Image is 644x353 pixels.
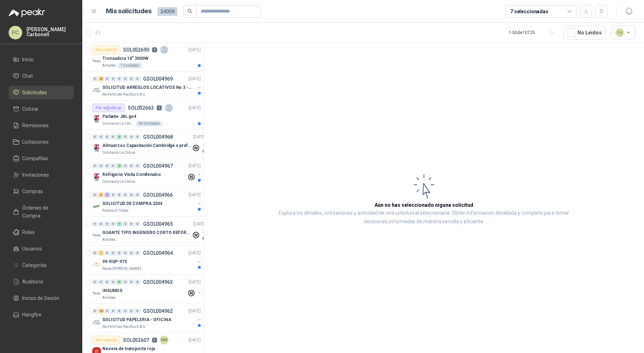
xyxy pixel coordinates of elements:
[143,251,173,256] p: GSOL004964
[143,163,173,168] p: GSOL004967
[123,134,128,139] div: 0
[92,202,101,211] img: Company Logo
[193,134,205,140] p: [DATE]
[22,204,67,220] span: Órdenes de Compra
[102,324,146,330] p: Rio Fertil del Pacífico S.A.S.
[102,55,148,62] p: Tronzadora 16” 3000W
[111,280,116,285] div: 0
[187,9,192,14] span: search
[102,200,162,207] p: SOLICITUD DE COMPRA 2204
[143,192,173,197] p: GSOL004966
[135,76,140,81] div: 0
[9,185,74,198] a: Compras
[92,336,120,344] div: Por cotizar
[92,76,98,81] div: 0
[9,119,74,132] a: Remisiones
[143,134,173,139] p: GSOL004968
[98,134,104,139] div: 0
[189,192,201,199] p: [DATE]
[123,309,128,314] div: 0
[102,113,136,120] p: Parlante JBL go4
[98,76,104,81] div: 26
[193,221,205,228] p: [DATE]
[9,275,74,288] a: Auditoria
[102,208,128,214] p: Panela El Trébol
[92,260,101,269] img: Company Logo
[98,221,104,226] div: 0
[189,337,201,344] p: [DATE]
[123,192,128,197] div: 0
[9,291,74,305] a: Inicios de Sesión
[104,221,110,226] div: 0
[22,56,34,63] span: Inicio
[9,168,74,182] a: Invitaciones
[92,318,101,327] img: Company Logo
[9,102,74,116] a: Cotizar
[135,221,140,226] div: 0
[123,280,128,285] div: 0
[9,26,22,39] div: PC
[104,309,110,314] div: 0
[98,163,104,168] div: 0
[22,311,42,319] span: Hangfire
[129,280,134,285] div: 0
[92,57,101,66] img: Company Logo
[157,105,162,110] p: 3
[82,43,204,72] a: Por cotizarSOL0526900[DATE] Company LogoTronzadora 16” 3000WAlmatec1 Unidades
[129,163,134,168] div: 0
[143,221,173,226] p: GSOL004965
[92,115,101,124] img: Company Logo
[129,221,134,226] div: 0
[375,201,473,209] h3: Aún no has seleccionado niguna solicitud
[111,76,116,81] div: 0
[92,75,202,97] a: 0 26 0 0 0 0 0 0 GSOL004969[DATE] Company LogoSOLICITUD ARREGLOS LOCATIVOS No 3 - PICHINDERio Fer...
[111,221,116,226] div: 0
[189,105,201,111] p: [DATE]
[9,69,74,83] a: Chat
[129,192,134,197] div: 0
[92,86,101,95] img: Company Logo
[129,251,134,256] div: 0
[135,251,140,256] div: 0
[92,104,125,112] div: Por adjudicar
[189,308,201,315] p: [DATE]
[92,144,101,153] img: Company Logo
[9,258,74,272] a: Categorías
[9,242,74,256] a: Usuarios
[9,308,74,321] a: Hangfire
[189,163,201,170] p: [DATE]
[117,309,122,314] div: 0
[92,46,120,54] div: Por cotizar
[22,294,59,302] span: Inicios de Sesión
[22,245,42,253] span: Usuarios
[26,27,74,37] p: [PERSON_NAME] Carbonell
[509,27,558,38] div: 1 - 50 de 10725
[9,225,74,239] a: Roles
[143,76,173,81] p: GSOL004969
[117,76,122,81] div: 0
[102,287,122,294] p: INSUMOS
[9,9,45,17] img: Logo peakr
[111,251,116,256] div: 0
[92,221,98,226] div: 0
[98,251,104,256] div: 1
[102,84,191,91] p: SOLICITUD ARREGLOS LOCATIVOS No 3 - PICHINDE
[104,280,110,285] div: 0
[189,47,201,53] p: [DATE]
[98,192,104,197] div: 6
[563,26,606,39] button: No Leídos
[160,336,169,344] div: MM
[92,307,202,330] a: 0 28 0 0 0 0 0 0 GSOL004962[DATE] Company LogoSOLICITUD PAPELERIA - OFICINARio Fertil del Pacífic...
[92,162,202,185] a: 0 0 0 0 2 0 0 0 GSOL004967[DATE] Company LogoRefrigerio Visita ComfenalcoGimnasio La Colina
[92,134,98,139] div: 0
[189,76,201,82] p: [DATE]
[102,295,116,301] p: Almatec
[102,229,191,236] p: GUANTE TIPO INGENIERO CORTO REFORZADO
[123,338,149,343] p: SOL052607
[152,338,157,343] p: 2
[136,121,163,127] div: 44 Unidades
[102,179,135,185] p: Gimnasio La Colina
[104,163,110,168] div: 0
[135,163,140,168] div: 0
[111,163,116,168] div: 0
